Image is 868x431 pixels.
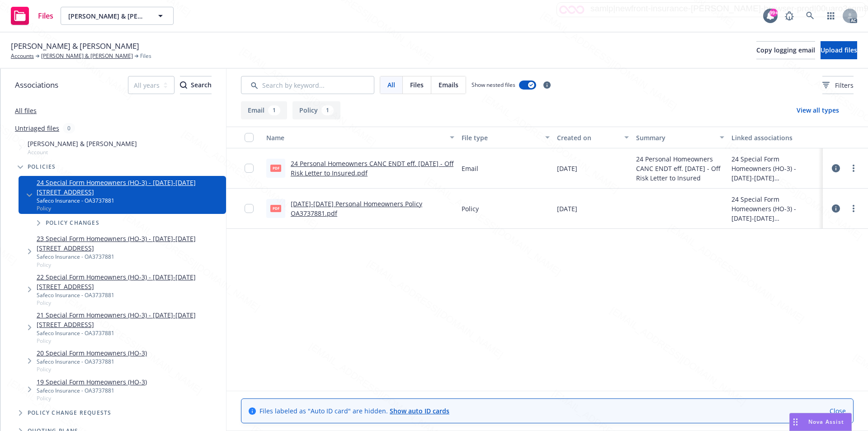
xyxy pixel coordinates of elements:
a: Switch app [822,7,840,25]
span: Nova Assist [808,418,844,426]
span: Policy change requests [28,410,111,416]
span: Copy logging email [756,46,815,54]
a: 23 Special Form Homeowners (HO-3) - [DATE]-[DATE][STREET_ADDRESS] [37,234,222,253]
span: Associations [15,79,58,91]
span: Policy [37,299,222,307]
span: Policy [462,204,479,213]
span: Email [462,164,478,173]
a: Search [801,7,819,25]
a: Files [7,3,57,28]
a: 22 Special Form Homeowners (HO-3) - [DATE]-[DATE][STREET_ADDRESS] [37,272,222,291]
span: Files [410,80,424,90]
div: Safeco Insurance - OA3737881 [37,197,222,204]
button: SearchSearch [180,76,212,94]
div: Safeco Insurance - OA3737881 [37,291,222,299]
span: Policy [37,261,222,269]
a: Show auto ID cards [390,407,449,415]
span: Policy [37,394,147,402]
span: [PERSON_NAME] & [PERSON_NAME] [68,11,146,21]
span: Policy [37,204,222,212]
span: Upload files [821,46,857,54]
div: Search [180,76,212,94]
span: 24 Personal Homeowners CANC ENDT eff. [DATE] - Off Risk Letter to Insured [636,154,724,183]
a: 24 Special Form Homeowners (HO-3) - [DATE]-[DATE][STREET_ADDRESS] [37,178,222,197]
div: Safeco Insurance - OA3737881 [37,387,147,394]
button: Nova Assist [789,413,852,431]
div: Name [266,133,444,142]
div: 24 Special Form Homeowners (HO-3) - [DATE]-[DATE][STREET_ADDRESS] [731,194,819,223]
input: Search by keyword... [241,76,374,94]
a: 21 Special Form Homeowners (HO-3) - [DATE]-[DATE][STREET_ADDRESS] [37,310,222,329]
button: Email [241,101,287,119]
span: Files [38,12,53,19]
span: pdf [270,205,281,212]
a: All files [15,106,37,115]
span: Policy changes [46,220,99,226]
button: Filters [822,76,854,94]
a: Untriaged files [15,123,59,133]
div: 24 Special Form Homeowners (HO-3) - [DATE]-[DATE][STREET_ADDRESS] [731,154,819,183]
div: 1 [321,105,334,115]
button: [PERSON_NAME] & [PERSON_NAME] [61,7,174,25]
button: Policy [292,101,340,119]
div: 1 [268,105,280,115]
a: [DATE]-[DATE] Personal Homeowners Policy OA3737881.pdf [291,199,422,218]
button: Copy logging email [756,41,815,59]
button: Summary [632,127,727,148]
button: View all types [782,101,854,119]
span: Filters [835,81,854,90]
svg: Search [180,81,187,89]
input: Toggle Row Selected [245,164,254,173]
a: 20 Special Form Homeowners (HO-3) [37,348,147,358]
a: 24 Personal Homeowners CANC ENDT eff. [DATE] - Off Risk Letter to Insured.pdf [291,159,453,177]
div: Created on [557,133,619,142]
div: File type [462,133,539,142]
a: 19 Special Form Homeowners (HO-3) [37,377,147,387]
span: Show nested files [472,81,515,89]
button: Name [263,127,458,148]
span: Account [28,148,137,156]
span: [DATE] [557,204,577,213]
span: Files [140,52,151,60]
button: Upload files [821,41,857,59]
a: [PERSON_NAME] & [PERSON_NAME] [41,52,133,60]
div: Safeco Insurance - OA3737881 [37,358,147,365]
span: [PERSON_NAME] & [PERSON_NAME] [28,139,137,148]
button: File type [458,127,553,148]
input: Toggle Row Selected [245,204,254,213]
div: Safeco Insurance - OA3737881 [37,329,222,337]
span: pdf [270,165,281,171]
span: [PERSON_NAME] & [PERSON_NAME] [11,40,139,52]
div: 0 [63,123,75,133]
div: 99+ [769,9,778,17]
a: more [848,203,859,214]
button: Created on [553,127,632,148]
input: Select all [245,133,254,142]
div: Linked associations [731,133,819,142]
span: Filters [822,81,854,90]
a: Accounts [11,52,34,60]
div: Safeco Insurance - OA3737881 [37,253,222,260]
span: All [387,80,395,90]
div: Drag to move [790,413,801,431]
a: Close [830,406,846,416]
span: Emails [439,80,458,90]
a: more [848,163,859,174]
div: Summary [636,133,714,142]
span: Policies [28,164,56,170]
span: Policy [37,337,222,345]
span: [DATE] [557,164,577,173]
button: Linked associations [728,127,823,148]
span: Policy [37,365,147,373]
span: Files labeled as "Auto ID card" are hidden. [259,406,449,416]
a: Report a Bug [780,7,798,25]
